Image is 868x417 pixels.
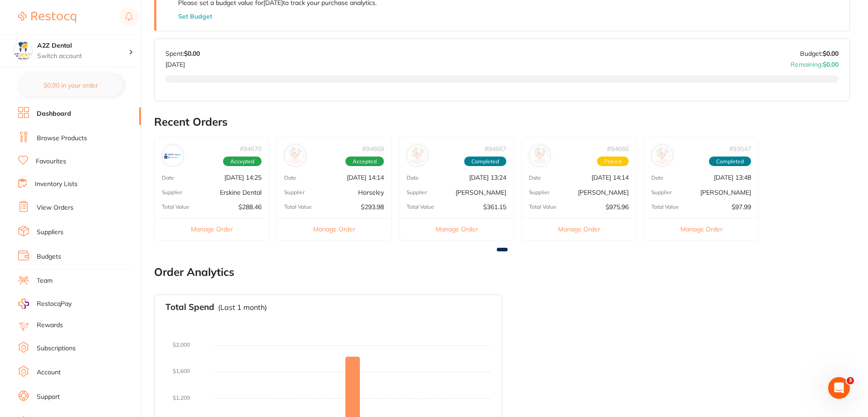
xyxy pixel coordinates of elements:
[162,175,174,181] p: Date
[165,302,214,312] h3: Total Spend
[18,299,72,309] a: RestocqPay
[607,145,629,152] p: # 94666
[529,189,549,196] p: Supplier
[7,248,174,301] div: Leonie says…
[651,175,664,181] p: Date
[847,377,854,384] span: 3
[37,52,129,61] p: Switch account
[37,134,87,143] a: Browse Products
[729,145,751,152] p: # 93547
[644,218,758,240] button: Manage Order
[651,204,679,210] p: Total Value
[159,4,175,20] div: Close
[165,50,200,57] p: Spent:
[43,297,50,304] button: Gif picker
[732,203,751,211] p: $97.99
[37,321,63,330] a: Rewards
[284,189,305,196] p: Supplier
[18,299,29,309] img: RestocqPay
[164,147,181,164] img: Erskine Dental
[33,248,174,294] div: Good afternoon i am going to complete an order we just received can you let me know when you are ...
[155,294,170,308] button: Send a message…
[155,218,269,240] button: Manage Order
[218,303,267,311] p: (Last 1 month)
[36,157,66,166] a: Favourites
[26,5,40,20] img: Profile image for Restocq
[18,12,76,23] img: Restocq Logo
[18,74,123,96] button: $0.00 in your order
[35,180,78,189] a: Inventory Lists
[362,145,384,152] p: # 94669
[162,189,182,196] p: Supplier
[223,157,262,167] span: Accepted
[37,299,72,309] span: RestocqPay
[286,147,304,164] img: Horseley
[464,157,506,167] span: Completed
[407,204,434,210] p: Total Value
[18,7,76,28] a: Restocq Logo
[142,4,159,21] button: Home
[29,297,36,304] button: Emoji picker
[578,189,629,196] p: [PERSON_NAME]
[531,147,548,164] img: Adam Dental
[597,157,629,167] span: Placed
[522,218,636,240] button: Manage Order
[284,204,312,210] p: Total Value
[469,174,506,181] p: [DATE] 13:24
[6,4,23,21] button: go back
[184,49,200,58] strong: $0.00
[483,203,506,211] p: $361.15
[165,57,200,68] p: [DATE]
[37,228,63,237] a: Suppliers
[823,49,839,58] strong: $0.00
[37,392,60,402] a: Support
[277,218,391,240] button: Manage Order
[700,189,751,196] p: [PERSON_NAME]
[345,157,384,167] span: Accepted
[409,147,426,164] img: Henry Schein Halas
[37,41,129,50] h4: A2Z Dental
[44,5,73,11] h1: Restocq
[407,175,419,181] p: Date
[238,203,262,211] p: $288.46
[37,368,61,377] a: Account
[58,297,65,304] button: Start recording
[529,175,541,181] p: Date
[37,109,71,118] a: Dashboard
[651,189,672,196] p: Supplier
[714,174,751,181] p: [DATE] 13:48
[14,42,32,60] img: A2Z Dental
[361,203,384,211] p: $293.98
[14,297,21,304] button: Upload attachment
[224,174,262,181] p: [DATE] 14:25
[178,13,212,20] button: Set Budget
[592,174,629,181] p: [DATE] 14:14
[800,50,839,57] p: Budget:
[823,60,839,69] strong: $0.00
[162,204,189,210] p: Total Value
[154,116,850,128] h2: Recent Orders
[828,377,850,399] iframe: Intercom live chat
[40,253,167,289] div: Good afternoon i am going to complete an order we just received can you let me know when you are ...
[790,57,839,68] p: Remaining:
[37,252,61,261] a: Budgets
[485,145,506,152] p: # 94667
[37,344,76,353] a: Subscriptions
[456,189,506,196] p: [PERSON_NAME]
[7,16,174,248] div: Restocq says…
[37,203,73,212] a: View Orders
[15,22,141,235] div: Hi [PERSON_NAME], Thanks for accommodating my call earlier regarding this. We tried to troublesho...
[37,276,53,285] a: Team
[284,175,296,181] p: Date
[154,266,850,279] h2: Order Analytics
[220,189,262,196] p: Erskine Dental
[399,218,514,240] button: Manage Order
[240,145,262,152] p: # 94670
[529,204,557,210] p: Total Value
[44,11,62,20] p: Active
[709,157,751,167] span: Completed
[8,278,174,294] textarea: Message…
[407,189,427,196] p: Supplier
[654,147,671,164] img: Adam Dental
[606,203,629,211] p: $975.96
